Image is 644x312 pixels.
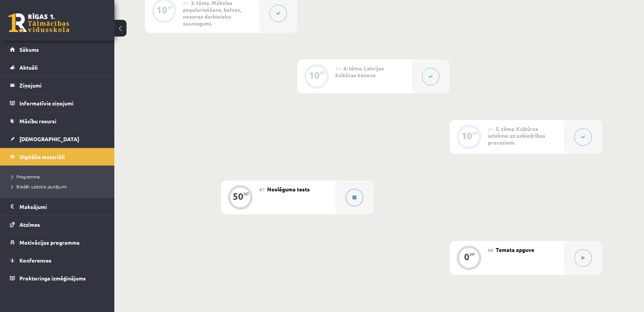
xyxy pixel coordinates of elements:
span: Atzīmes [19,221,40,228]
span: Noslēguma tests [267,186,310,193]
div: 0 [464,253,469,260]
a: Mācību resursi [10,112,105,130]
span: #8 [488,247,493,253]
span: Proktoringa izmēģinājums [19,275,86,282]
div: 10 [309,72,320,79]
span: Temata apguve [496,246,534,253]
span: 5. tēma. Kultūras ietekme uz sabiedrības procesiem. [488,125,545,146]
span: #6 [488,126,493,132]
span: [DEMOGRAPHIC_DATA] [19,135,79,142]
a: Biežāk uzdotie jautājumi [11,183,107,190]
a: Digitālie materiāli [10,148,105,166]
a: Rīgas 1. Tālmācības vidusskola [8,13,69,32]
div: XP [469,252,475,256]
span: #7 [259,186,265,193]
span: 4. tēma. Latvijas kultūras kanons [335,65,384,78]
span: Biežāk uzdotie jautājumi [11,183,67,189]
span: Digitālie materiāli [19,153,65,160]
a: Ziņojumi [10,76,105,94]
a: Informatīvie ziņojumi [10,94,105,112]
span: Programma [11,174,40,180]
a: Motivācijas programma [10,234,105,251]
a: Aktuāli [10,59,105,76]
div: 10 [461,132,472,139]
span: Motivācijas programma [19,239,80,246]
a: Proktoringa izmēģinājums [10,269,105,287]
div: XP [244,192,249,196]
span: #5 [335,65,341,72]
div: XP [167,5,173,10]
span: Aktuāli [19,64,38,71]
div: XP [472,131,477,135]
a: [DEMOGRAPHIC_DATA] [10,130,105,148]
legend: Ziņojumi [19,76,105,94]
div: 50 [233,193,244,200]
legend: Informatīvie ziņojumi [19,94,105,112]
div: 10 [157,6,167,13]
span: Mācību resursi [19,118,56,124]
a: Konferences [10,252,105,269]
span: Konferences [19,257,51,264]
a: Programma [11,173,107,180]
div: XP [320,71,325,75]
a: Sākums [10,41,105,58]
legend: Maksājumi [19,198,105,215]
a: Maksājumi [10,198,105,215]
a: Atzīmes [10,216,105,233]
span: Sākums [19,46,39,53]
